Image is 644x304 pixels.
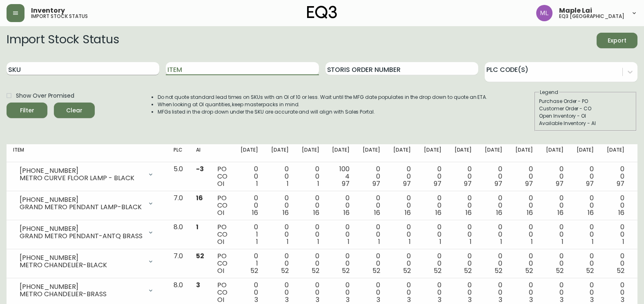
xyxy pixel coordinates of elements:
span: 1 [196,222,198,232]
span: 97 [372,179,380,188]
li: MFGs listed in the drop down under the SKU are accurate and will align with Sales Portal. [158,108,488,116]
span: 3 [196,280,200,290]
div: 0 0 [424,224,441,246]
div: 0 0 [393,253,411,275]
div: PO CO [217,282,227,304]
div: 0 0 [607,253,624,275]
span: 16 [313,208,319,217]
div: 100 4 [332,165,350,188]
div: 0 0 [607,224,624,246]
th: [DATE] [600,144,631,162]
div: 0 0 [363,282,380,304]
span: 52 [434,266,441,275]
div: 0 0 [546,224,564,246]
span: 52 [556,266,564,275]
div: 0 0 [332,224,350,246]
div: 0 0 [363,253,380,275]
span: 1 [409,237,411,246]
div: Customer Order - CO [539,105,632,112]
span: Maple Lai [559,7,592,14]
th: [DATE] [417,144,448,162]
legend: Legend [539,89,559,96]
div: 0 0 [393,224,411,246]
div: 0 0 [546,282,564,304]
span: 52 [617,266,624,275]
th: [DATE] [478,144,509,162]
span: 16 [343,208,350,217]
span: 1 [317,179,319,188]
td: 8.0 [167,220,189,249]
div: 0 0 [393,282,411,304]
td: 5.0 [167,162,189,191]
div: 0 0 [515,224,533,246]
div: 0 0 [515,165,533,188]
span: 97 [617,179,624,188]
h5: eq3 [GEOGRAPHIC_DATA] [559,14,624,19]
div: 0 0 [271,194,289,217]
td: 7.0 [167,249,189,278]
th: PLC [167,144,189,162]
div: GRAND METRO PENDANT LAMP-BLACK [20,203,143,211]
div: 0 0 [241,282,258,304]
span: 52 [464,266,472,275]
span: 16 [618,208,624,217]
span: 16 [496,208,502,217]
div: 0 0 [546,253,564,275]
div: [PHONE_NUMBER]METRO CURVE FLOOR LAMP - BLACK [13,165,160,183]
div: 0 0 [393,165,411,188]
div: 0 0 [515,194,533,217]
span: 52 [525,266,533,275]
span: 97 [586,179,594,188]
th: Item [7,144,167,162]
span: 1 [531,237,533,246]
span: 16 [557,208,564,217]
span: 97 [525,179,533,188]
span: -3 [196,164,204,174]
div: 0 0 [332,194,350,217]
button: Clear [54,103,95,118]
div: METRO CHANDELIER-BLACK [20,262,143,269]
div: 0 0 [302,165,319,188]
span: 1 [592,237,594,246]
span: OI [217,208,224,217]
td: 7.0 [167,191,189,220]
div: [PHONE_NUMBER] [20,167,143,174]
span: OI [217,179,224,188]
span: 16 [252,208,258,217]
div: [PHONE_NUMBER] [20,283,143,291]
div: 0 0 [271,224,289,246]
span: 16 [435,208,441,217]
th: [DATE] [234,144,265,162]
div: 0 0 [332,282,350,304]
img: 61e28cffcf8cc9f4e300d877dd684943 [536,5,553,21]
img: logo [307,6,337,19]
div: 0 0 [302,194,319,217]
div: 0 0 [577,224,594,246]
div: 0 0 [577,282,594,304]
div: 0 0 [577,194,594,217]
span: 52 [586,266,594,275]
div: PO CO [217,253,227,275]
div: 0 0 [485,194,502,217]
div: 0 0 [241,194,258,217]
span: 1 [287,237,289,246]
div: 0 0 [424,282,441,304]
div: 0 0 [485,253,502,275]
div: 0 0 [302,224,319,246]
div: 0 0 [546,194,564,217]
div: 0 0 [241,165,258,188]
span: OI [217,237,224,246]
div: 0 0 [332,253,350,275]
span: 97 [403,179,411,188]
th: [DATE] [325,144,356,162]
div: 0 0 [485,282,502,304]
span: 52 [196,251,204,261]
div: 0 0 [302,282,319,304]
span: 97 [464,179,472,188]
div: [PHONE_NUMBER] [20,225,143,232]
div: 0 0 [607,282,624,304]
span: 16 [196,193,203,203]
div: [PHONE_NUMBER]METRO CHANDELIER-BRASS [13,282,160,300]
div: 0 0 [607,165,624,188]
span: 52 [372,266,380,275]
